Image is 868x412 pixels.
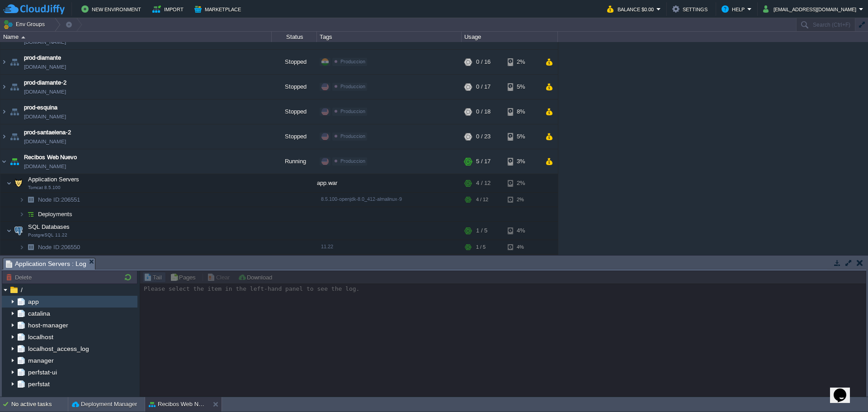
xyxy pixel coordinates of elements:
button: Delete [6,273,34,281]
span: Application Servers [27,175,80,183]
div: 4 / 12 [476,193,488,207]
div: 0 / 18 [476,99,491,124]
span: localhost_access_log [26,345,90,353]
img: AMDAwAAAACH5BAEAAAAALAAAAAABAAEAAAICRAEAOw== [24,240,37,254]
div: 2% [508,174,537,192]
div: 5% [508,124,537,149]
a: Deployments [37,210,74,218]
button: Env Groups [3,18,48,31]
button: Import [152,4,186,14]
div: 0 / 17 [476,75,491,99]
div: No active tasks [11,397,68,412]
a: SQL DatabasesPostgreSQL 11.22 [27,223,71,230]
a: Recibos Web Nuevo [24,153,77,162]
div: Name [1,32,271,42]
div: 5 / 17 [476,149,491,174]
img: AMDAwAAAACH5BAEAAAAALAAAAAABAAEAAAICRAEAOw== [6,222,12,240]
button: Settings [672,4,710,14]
img: AMDAwAAAACH5BAEAAAAALAAAAAABAAEAAAICRAEAOw== [8,50,21,74]
span: Node ID: [38,244,61,251]
span: SQL Databases [27,223,71,231]
button: Marketplace [194,4,244,14]
a: manager [26,356,55,365]
a: [DOMAIN_NAME] [24,137,66,146]
a: [DOMAIN_NAME] [24,112,66,121]
img: CloudJiffy [3,4,65,15]
span: Produccion [340,109,365,114]
img: AMDAwAAAACH5BAEAAAAALAAAAAABAAEAAAICRAEAOw== [0,149,8,174]
button: [EMAIL_ADDRESS][DOMAIN_NAME] [763,4,859,14]
div: 1 / 5 [476,240,486,254]
div: 3% [508,149,537,174]
div: Stopped [272,50,317,74]
img: AMDAwAAAACH5BAEAAAAALAAAAAABAAEAAAICRAEAOw== [12,222,25,240]
img: AMDAwAAAACH5BAEAAAAALAAAAAABAAEAAAICRAEAOw== [19,207,24,221]
div: Stopped [272,99,317,124]
a: host-manager [26,321,70,329]
span: app [26,298,40,306]
div: Usage [462,32,557,42]
div: 5% [508,75,537,99]
img: AMDAwAAAACH5BAEAAAAALAAAAAABAAEAAAICRAEAOw== [0,50,8,74]
a: [DOMAIN_NAME] [24,87,66,96]
img: AMDAwAAAACH5BAEAAAAALAAAAAABAAEAAAICRAEAOw== [19,193,24,207]
span: localhost [26,333,55,341]
a: perfstat-ui [26,368,58,376]
img: AMDAwAAAACH5BAEAAAAALAAAAAABAAEAAAICRAEAOw== [8,75,21,99]
img: AMDAwAAAACH5BAEAAAAALAAAAAABAAEAAAICRAEAOw== [21,36,25,38]
div: app.war [317,174,462,192]
span: 206550 [37,243,81,251]
span: Produccion [340,158,365,164]
span: Node ID: [38,196,61,203]
a: [DOMAIN_NAME] [24,62,66,71]
a: [DOMAIN_NAME] [24,38,66,47]
div: Status [272,32,316,42]
div: 1 / 5 [476,222,487,240]
div: 2% [508,193,537,207]
a: prod-esquina [24,103,57,112]
div: 4% [508,240,537,254]
iframe: chat widget [830,376,859,403]
span: Produccion [340,84,365,89]
img: AMDAwAAAACH5BAEAAAAALAAAAAABAAEAAAICRAEAOw== [24,207,37,221]
span: Application Servers : Log [6,258,86,270]
img: AMDAwAAAACH5BAEAAAAALAAAAAABAAEAAAICRAEAOw== [19,240,24,254]
img: AMDAwAAAACH5BAEAAAAALAAAAAABAAEAAAICRAEAOw== [8,149,21,174]
button: Deployment Manager [72,400,137,409]
button: Recibos Web Nuevo [149,400,206,409]
span: PostgreSQL 11.22 [28,232,67,238]
button: New Environment [81,4,144,14]
span: 8.5.100-openjdk-8.0_412-almalinux-9 [321,196,402,202]
div: Tags [317,32,461,42]
span: catalina [26,309,52,317]
img: AMDAwAAAACH5BAEAAAAALAAAAAABAAEAAAICRAEAOw== [0,75,8,99]
a: Application ServersTomcat 8.5.100 [27,176,80,183]
img: AMDAwAAAACH5BAEAAAAALAAAAAABAAEAAAICRAEAOw== [24,193,37,207]
div: 4% [508,222,537,240]
span: 11.22 [321,244,333,249]
img: AMDAwAAAACH5BAEAAAAALAAAAAABAAEAAAICRAEAOw== [8,99,21,124]
div: 8% [508,99,537,124]
a: / [19,286,24,294]
a: [DOMAIN_NAME] [24,162,66,171]
span: prod-diamante [24,53,61,62]
img: AMDAwAAAACH5BAEAAAAALAAAAAABAAEAAAICRAEAOw== [8,124,21,149]
span: Produccion [340,59,365,64]
div: 2% [508,50,537,74]
img: AMDAwAAAACH5BAEAAAAALAAAAAABAAEAAAICRAEAOw== [0,99,8,124]
button: Help [722,4,747,14]
a: perfstat [26,380,51,388]
img: AMDAwAAAACH5BAEAAAAALAAAAAABAAEAAAICRAEAOw== [0,124,8,149]
div: 0 / 16 [476,50,491,74]
a: prod-santaelena-2 [24,128,71,137]
div: 0 / 23 [476,124,491,149]
div: Stopped [272,75,317,99]
div: Stopped [272,124,317,149]
a: prod-diamante-2 [24,78,66,87]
